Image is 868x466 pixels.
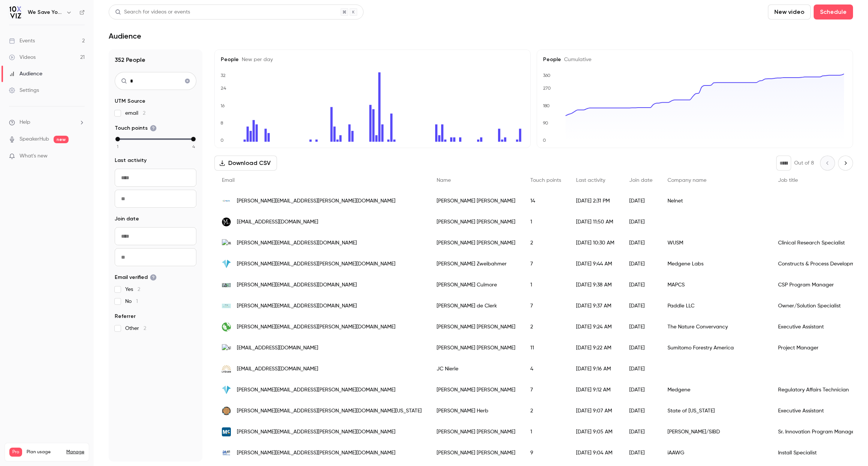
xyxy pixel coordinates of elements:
img: oha.oregon.gov [222,406,231,415]
span: No [125,298,138,305]
div: [DATE] 9:16 AM [569,358,622,379]
span: Join date [115,215,139,223]
span: new [54,136,69,143]
span: Touch points [115,124,157,132]
h5: People [221,56,524,63]
span: [PERSON_NAME][EMAIL_ADDRESS][PERSON_NAME][DOMAIN_NAME][US_STATE] [237,407,422,415]
span: [PERSON_NAME][EMAIL_ADDRESS][PERSON_NAME][DOMAIN_NAME] [237,323,395,331]
span: [PERSON_NAME][EMAIL_ADDRESS][PERSON_NAME][DOMAIN_NAME] [237,428,395,436]
span: What's new [19,152,48,160]
text: 24 [221,85,226,91]
div: [PERSON_NAME] [PERSON_NAME] [429,211,523,232]
div: [DATE] 9:38 AM [569,274,622,295]
text: 32 [221,73,226,78]
img: medgenelabs.com [222,385,231,394]
span: Pro [9,448,22,457]
span: [PERSON_NAME][EMAIL_ADDRESS][PERSON_NAME][DOMAIN_NAME] [237,260,395,268]
div: [DATE] [622,400,660,421]
img: mdcharters.org [222,283,231,287]
span: 4 [192,143,195,150]
div: [PERSON_NAME] [PERSON_NAME] [429,190,523,211]
div: [PERSON_NAME] [PERSON_NAME] [429,337,523,358]
div: [DATE] 9:07 AM [569,400,622,421]
div: Search for videos or events [115,8,190,16]
img: wustl.edu [222,239,231,247]
span: Help [19,118,30,126]
a: SpeakerHub [19,135,49,143]
button: New video [768,4,811,19]
input: To [115,190,196,208]
span: [PERSON_NAME][EMAIL_ADDRESS][DOMAIN_NAME] [237,239,357,247]
span: [PERSON_NAME][EMAIL_ADDRESS][PERSON_NAME][DOMAIN_NAME] [237,197,395,205]
div: [DATE] [622,190,660,211]
div: 11 [523,337,569,358]
div: WUSM [660,232,771,253]
p: Out of 8 [794,159,814,167]
div: min [115,137,120,141]
div: 1 [523,274,569,295]
span: 1 [117,143,118,150]
a: Manage [66,449,84,455]
span: email [125,109,145,117]
div: 7 [523,379,569,400]
img: iaawg.com [222,448,231,457]
div: [DATE] 9:12 AM [569,379,622,400]
img: paddlesavvy.com [222,304,231,309]
text: 270 [543,85,551,91]
div: Events [9,37,35,45]
li: help-dropdown-opener [9,118,85,126]
div: 2 [523,232,569,253]
div: [DATE] [622,316,660,337]
img: mckesson.com [222,427,231,436]
div: Nelnet [660,190,771,211]
text: 0 [543,138,546,143]
div: [PERSON_NAME] [PERSON_NAME] [429,421,523,442]
img: morsemicro.com [222,217,231,226]
div: [DATE] [622,379,660,400]
div: [DATE] 9:22 AM [569,337,622,358]
div: Videos [9,54,36,61]
div: [DATE] [622,358,660,379]
span: [EMAIL_ADDRESS][DOMAIN_NAME] [237,218,318,226]
div: [DATE] [622,211,660,232]
span: Name [437,178,451,183]
div: 2 [523,400,569,421]
img: lydianenergy.com [222,365,231,373]
span: Join date [629,178,652,183]
div: max [191,137,196,141]
span: Yes [125,286,140,293]
div: [DATE] 9:37 AM [569,295,622,316]
div: [DATE] [622,232,660,253]
div: [PERSON_NAME] [PERSON_NAME] [429,379,523,400]
span: [PERSON_NAME][EMAIL_ADDRESS][DOMAIN_NAME] [237,281,357,289]
span: Cumulative [561,57,591,62]
div: 1 [523,211,569,232]
div: 2 [523,316,569,337]
text: 0 [220,138,224,143]
h1: Audience [109,31,141,40]
span: 2 [143,111,145,116]
text: 360 [543,73,551,78]
div: [DATE] 9:05 AM [569,421,622,442]
div: [DATE] [622,274,660,295]
div: [DATE] [622,442,660,463]
div: [DATE] 9:44 AM [569,253,622,274]
input: From [115,169,196,187]
h1: 352 People [115,55,196,64]
div: [PERSON_NAME] [PERSON_NAME] [429,232,523,253]
div: [DATE] [622,295,660,316]
input: To [115,248,196,266]
div: [DATE] 10:30 AM [569,232,622,253]
img: factsmgt.com [222,196,231,205]
div: [DATE] 2:31 PM [569,190,622,211]
div: MAPCS [660,274,771,295]
div: [DATE] 11:50 AM [569,211,622,232]
span: Job title [778,178,798,183]
span: Last activity [115,157,147,164]
h5: People [543,56,847,63]
div: Medgene Labs [660,253,771,274]
span: Other [125,325,146,332]
button: Download CSV [214,156,277,171]
span: New per day [239,57,273,62]
span: Touch points [530,178,561,183]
